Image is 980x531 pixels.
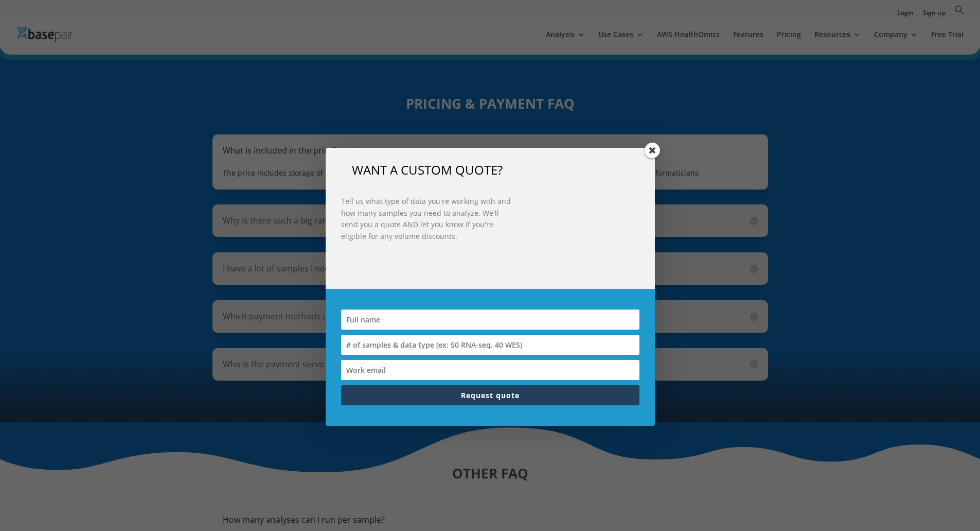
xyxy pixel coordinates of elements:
span: Request quote [461,390,520,400]
span: WANT A CUSTOM QUOTE? [352,161,503,178]
iframe: Drift Widget Chat Controller [929,479,968,519]
iframe: To enrich screen reader interactions, please activate Accessibility in Grammarly extension settings [768,222,974,486]
strong: Tell us what type of data you're working with and how many samples you need to analyze. We'll sen... [341,196,511,241]
input: Full name [341,310,639,330]
input: # of samples & data type (ex: 50 RNA-seq, 40 WES) [341,335,639,355]
input: Work email [341,360,639,380]
button: Request quote [341,385,639,405]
